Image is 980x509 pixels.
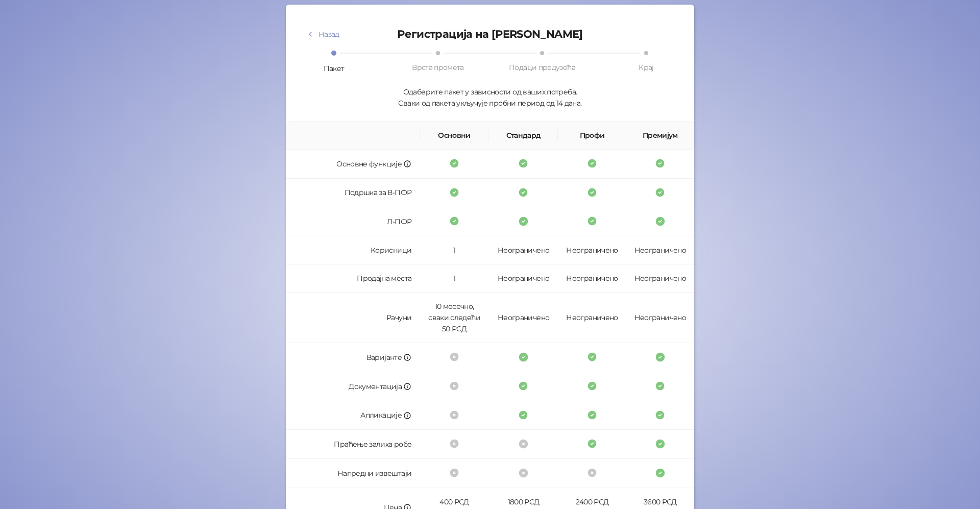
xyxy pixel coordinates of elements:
[286,293,420,343] td: Рачуни
[639,62,653,73] div: Крај
[412,62,464,73] div: Врста промета
[286,343,420,372] td: Варијанте
[558,293,626,343] td: Неограничено
[286,459,420,488] td: Напредни извештаји
[489,236,558,264] td: Неограничено
[286,264,420,293] td: Продајна места
[489,122,558,150] th: Стандард
[286,150,420,179] td: Основне функције
[558,236,626,264] td: Неограничено
[286,207,420,236] td: Л-ПФР
[420,264,489,293] td: 1
[286,372,420,401] td: Документација
[420,236,489,264] td: 1
[420,293,489,343] td: 10 месечно, сваки следећи 50 РСД
[420,122,489,150] th: Основни
[298,86,682,109] div: Одаберите пакет у зависности од ваших потреба. Сваки од пакета укључује пробни период од 14 дана.
[286,236,420,264] td: Корисници
[626,236,694,264] td: Неограничено
[509,62,575,73] div: Подаци предузећа
[626,293,694,343] td: Неограничено
[298,26,348,42] button: Назад
[558,264,626,293] td: Неограничено
[489,293,558,343] td: Неограничено
[375,26,605,42] h2: Регистрација на [PERSON_NAME]
[626,264,694,293] td: Неограничено
[286,430,420,459] td: Праћење залиха робе
[286,179,420,208] td: Подршка за В-ПФР
[324,63,345,74] div: Пакет
[286,401,420,430] td: Апликације
[558,122,626,150] th: Профи
[489,264,558,293] td: Неограничено
[626,122,694,150] th: Премијум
